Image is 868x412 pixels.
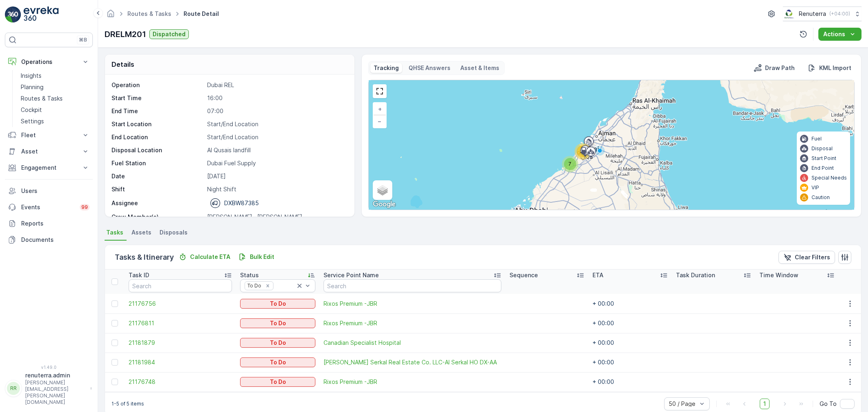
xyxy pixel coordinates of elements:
p: Disposal Location [112,146,204,154]
a: Open this area in Google Maps (opens a new window) [371,199,398,210]
a: Users [5,183,93,199]
a: Rixos Premium -JBR [324,300,501,308]
a: View Fullscreen [374,85,386,97]
div: Toggle Row Selected [112,300,118,307]
td: + 00:00 [588,353,672,372]
p: Calculate ETA [190,253,230,261]
button: Bulk Edit [235,252,278,262]
input: Search [324,279,501,292]
p: [DATE] [207,172,346,180]
p: Documents [21,236,90,244]
a: Rixos Premium -JBR [324,319,501,327]
div: Remove To Do [263,283,272,289]
span: 7 [568,161,571,167]
p: [PERSON_NAME] , [PERSON_NAME] [207,213,346,221]
a: 21176756 [129,300,232,308]
p: Start/End Location [207,120,346,128]
button: To Do [240,338,315,348]
a: Settings [17,116,93,127]
p: Start Point [811,155,836,162]
span: v 1.49.0 [5,365,93,370]
p: Status [240,271,259,279]
a: Naseer Bin Abdullatif Al Serkal Real Estate Co. LLC-Al Serkal HO DX-AA [324,358,501,366]
img: Screenshot_2024-07-26_at_13.33.01.png [783,9,796,18]
p: End Point [811,165,834,171]
td: + 00:00 [588,333,672,353]
button: To Do [240,318,315,328]
p: To Do [270,319,286,327]
p: Asset [21,147,77,156]
td: + 00:00 [588,372,672,392]
div: Toggle Row Selected [112,359,118,366]
p: Reports [21,219,90,228]
p: Date [112,172,204,180]
span: [PERSON_NAME] Serkal Real Estate Co. LLC-Al Serkal HO DX-AA [324,358,501,366]
p: Shift [112,185,204,193]
div: Toggle Row Selected [112,379,118,385]
a: Canadian Specialist Hospital [324,339,501,347]
span: 21176811 [129,319,232,327]
button: Calculate ETA [175,252,234,262]
div: Toggle Row Selected [112,320,118,327]
div: 22 [575,143,591,160]
p: Engagement [21,164,77,172]
p: DRELM201 [105,28,146,40]
p: To Do [270,378,286,386]
a: Rixos Premium -JBR [324,378,501,386]
p: Fleet [21,131,77,139]
p: Cockpit [21,106,42,114]
a: 21176748 [129,378,232,386]
p: Time Window [759,271,798,279]
p: Settings [21,117,44,125]
button: Draw Path [750,63,798,73]
img: logo [5,7,21,23]
a: Zoom In [374,103,386,115]
p: ⌘B [79,37,87,43]
a: Layers [374,181,391,199]
button: Clear Filters [778,251,835,264]
button: RRrenuterra.admin[PERSON_NAME][EMAIL_ADDRESS][PERSON_NAME][DOMAIN_NAME] [5,371,93,405]
td: + 00:00 [588,313,672,333]
p: Task Duration [676,271,715,279]
p: Special Needs [811,175,847,181]
p: Operation [112,81,204,89]
p: Routes & Tasks [21,94,63,103]
a: Events99 [5,199,93,215]
p: 1-5 of 5 items [112,401,144,407]
button: Dispatched [149,29,189,39]
p: Al Qusais landfill [207,146,346,154]
p: Crew Member(s) [112,213,204,221]
p: ( +04:00 ) [829,11,850,17]
button: Renuterra(+04:00) [783,7,861,21]
button: Fleet [5,127,93,143]
p: To Do [270,339,286,347]
p: Events [21,203,75,211]
button: Asset [5,143,93,160]
p: End Time [112,107,204,115]
p: Dubai REL [207,81,346,89]
span: Disposals [160,228,188,237]
p: To Do [270,358,286,366]
div: 7 [562,156,578,172]
a: Zoom Out [374,115,386,127]
p: 07:00 [207,107,346,115]
p: Clear Filters [795,253,830,261]
p: Assignee [112,199,138,207]
a: Planning [17,81,93,93]
a: Homepage [106,12,115,19]
span: 21181879 [129,339,232,347]
p: Users [21,187,90,195]
div: Toggle Row Selected [112,340,118,346]
p: KML Import [819,64,851,72]
p: Fuel [811,136,822,142]
span: − [378,118,382,125]
p: Service Point Name [324,271,379,279]
p: Caution [811,194,830,201]
p: Details [112,59,134,69]
p: Bulk Edit [250,253,274,261]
